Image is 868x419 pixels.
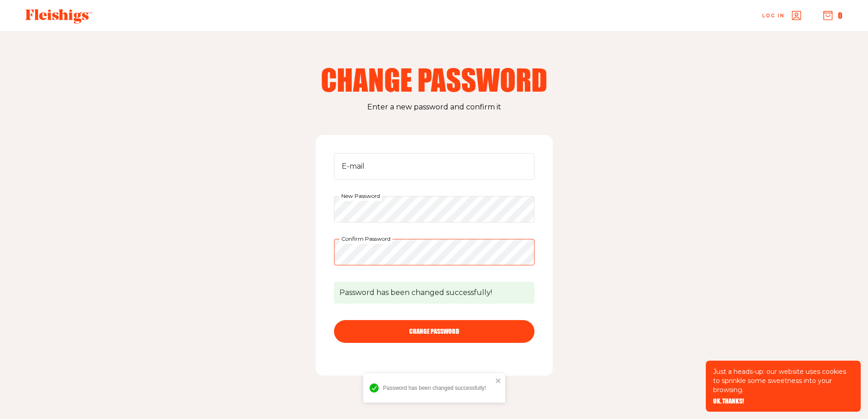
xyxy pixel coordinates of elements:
p: Just a heads-up: our website uses cookies to sprinkle some sweetness into your browsing. [713,367,853,394]
div: Password has been changed successfully! [383,385,493,391]
a: Log in [762,11,801,20]
button: 0 [823,10,842,21]
label: Confirm Password [339,234,392,244]
p: Enter a new password and confirm it [97,101,771,113]
input: E-mail [334,153,534,180]
h2: Change Password [318,65,551,94]
input: Confirm Password [334,239,534,265]
span: Log in [762,12,785,19]
input: New Password [334,196,534,222]
label: New Password [339,191,382,201]
button: CHANGE PASSWORD [334,320,534,343]
span: Password has been changed successfully! [334,282,534,304]
button: OK, THANKS! [713,398,744,404]
button: close [495,377,502,384]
